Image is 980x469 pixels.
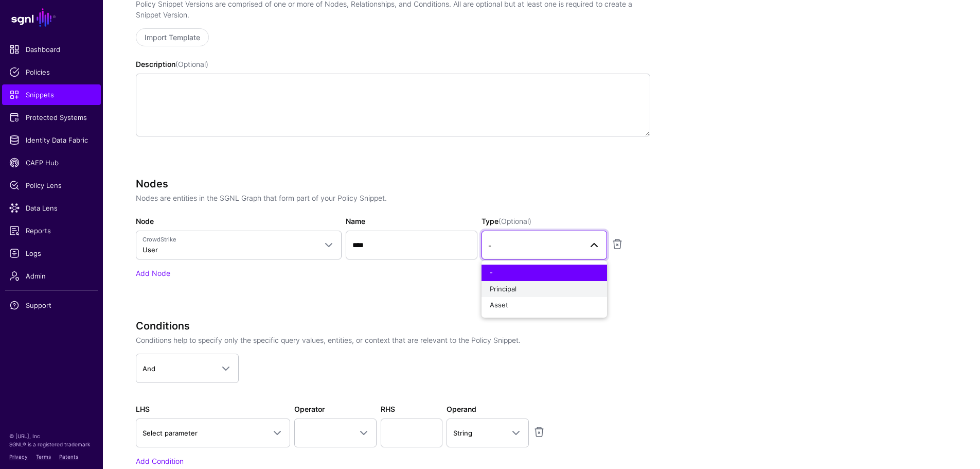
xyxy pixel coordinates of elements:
button: Principal [482,281,607,298]
button: Asset [482,297,607,314]
a: Admin [2,266,101,286]
label: Node [136,216,154,227]
a: Protected Systems [2,107,101,128]
p: © [URL], Inc [9,432,94,440]
span: - [488,241,491,250]
p: Nodes are entities in the SGNL Graph that form part of your Policy Snippet. [136,193,650,203]
a: CAEP Hub [2,152,101,173]
button: - [482,265,607,281]
span: And [142,364,155,373]
a: SGNL [6,6,97,29]
span: Dashboard [9,44,94,55]
a: Policies [2,62,101,82]
h3: Conditions [136,320,650,332]
a: Dashboard [2,39,101,60]
span: Protected Systems [9,112,94,123]
a: Patents [59,454,78,460]
span: Policies [9,67,94,77]
a: Privacy [9,454,28,460]
a: Policy Lens [2,175,101,196]
a: Add Node [136,269,170,277]
label: Name [346,216,365,227]
label: Operator [294,404,325,414]
span: String [453,429,472,437]
span: CrowdStrike [142,235,316,244]
label: Operand [447,404,476,414]
a: Reports [2,220,101,241]
span: Support [9,300,94,310]
h3: Nodes [136,178,650,190]
span: - [490,268,493,276]
span: Identity Data Fabric [9,135,94,145]
span: (Optional) [175,60,208,68]
label: Description [136,59,208,70]
a: Data Lens [2,198,101,218]
a: Identity Data Fabric [2,130,101,150]
span: Select parameter [142,429,198,437]
label: LHS [136,404,150,414]
p: SGNL® is a registered trademark [9,440,94,448]
span: User [142,246,158,254]
span: Data Lens [9,203,94,213]
a: Snippets [2,84,101,105]
span: Admin [9,271,94,281]
span: Logs [9,248,94,258]
label: Type [482,216,531,227]
a: Terms [36,454,51,460]
span: (Optional) [498,217,531,225]
a: Add Condition [136,457,184,465]
span: Asset [490,301,508,309]
span: Principal [490,285,516,293]
a: Import Template [136,28,209,46]
p: Conditions help to specify only the specific query values, entities, or context that are relevant... [136,335,650,345]
span: Snippets [9,90,94,100]
span: Reports [9,225,94,236]
a: Logs [2,243,101,264]
label: RHS [381,404,395,414]
span: CAEP Hub [9,158,94,168]
span: Policy Lens [9,180,94,190]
